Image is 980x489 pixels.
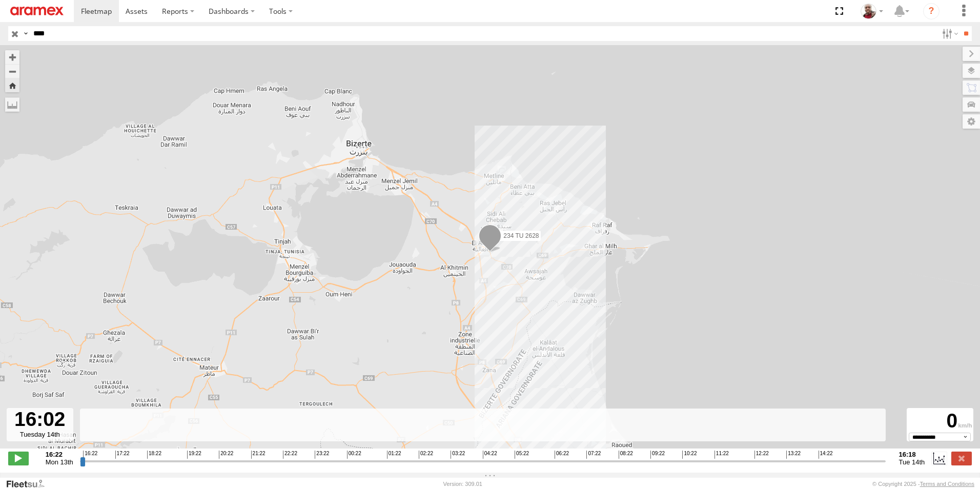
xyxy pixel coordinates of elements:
[83,451,97,459] span: 16:22
[682,451,697,459] span: 10:22
[115,451,130,459] span: 17:22
[555,451,569,459] span: 06:22
[347,451,361,459] span: 00:22
[46,451,73,458] strong: 16:22
[387,451,401,459] span: 01:22
[899,458,925,466] span: Tue 14th Oct 2025
[754,451,769,459] span: 12:22
[951,452,972,465] label: Close
[22,26,30,41] label: Search Query
[5,78,19,92] button: Zoom Home
[419,451,433,459] span: 02:22
[786,451,801,459] span: 13:22
[5,97,19,112] label: Measure
[219,451,233,459] span: 20:22
[46,458,73,466] span: Mon 13th Oct 2025
[443,481,482,487] div: Version: 309.01
[251,451,266,459] span: 21:22
[923,3,940,19] i: ?
[963,114,980,129] label: Map Settings
[283,451,297,459] span: 22:22
[819,451,833,459] span: 14:22
[5,64,19,78] button: Zoom out
[872,481,974,487] div: © Copyright 2025 -
[908,410,972,433] div: 0
[10,7,64,15] img: aramex-logo.svg
[515,451,529,459] span: 05:22
[899,451,925,458] strong: 16:18
[483,451,497,459] span: 04:22
[187,451,201,459] span: 19:22
[503,232,539,239] span: 234 TU 2628
[451,451,465,459] span: 03:22
[315,451,329,459] span: 23:22
[8,452,29,465] label: Play/Stop
[920,481,974,487] a: Terms and Conditions
[714,451,729,459] span: 11:22
[5,50,19,64] button: Zoom in
[586,451,601,459] span: 07:22
[619,451,633,459] span: 08:22
[6,479,53,489] a: Visit our Website
[147,451,161,459] span: 18:22
[938,26,960,41] label: Search Filter Options
[857,4,887,19] div: Majdi Ghannoudi
[650,451,665,459] span: 09:22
